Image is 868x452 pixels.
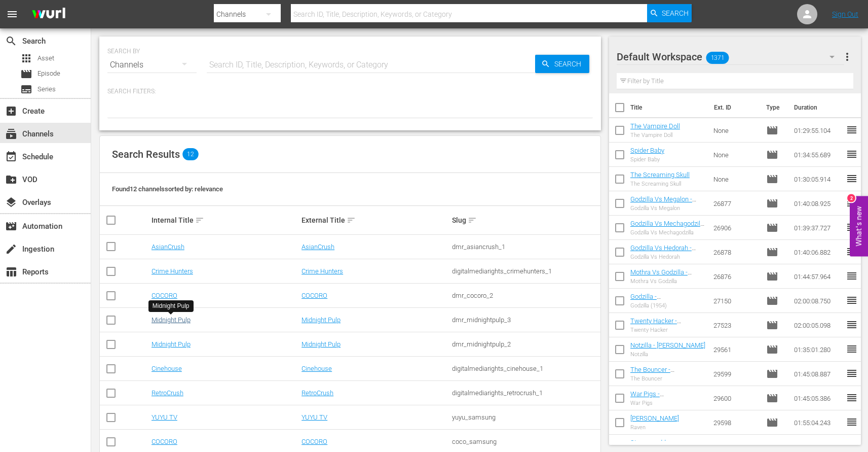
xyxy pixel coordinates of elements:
span: reorder [846,416,858,428]
div: Midnight Pulp [153,302,190,310]
div: Slug [452,214,599,226]
span: reorder [846,392,858,404]
a: The Bouncer - [PERSON_NAME] [630,366,679,381]
div: dmr_asiancrush_1 [452,243,599,251]
span: Episode [20,68,32,80]
th: Type [760,93,788,122]
td: 01:30:05.914 [790,167,846,191]
td: 01:40:08.925 [790,191,846,216]
span: Asset [37,53,54,63]
a: The Screaming Skull [630,171,690,179]
img: ans4CAIJ8jUAAAAAAAAAAAAAAAAAAAAAAAAgQb4GAAAAAAAAAAAAAAAAAAAAAAAAJMjXAAAAAAAAAAAAAAAAAAAAAAAAgAT5G... [24,3,73,26]
span: Episode [766,319,778,331]
span: Episode [766,416,778,429]
div: Twenty Hacker [630,327,705,333]
div: War Pigs [630,400,705,406]
a: [PERSON_NAME] [630,414,679,422]
a: Notzilla - [PERSON_NAME] [630,341,705,349]
span: Asset [20,52,32,64]
td: 01:34:55.689 [790,143,846,167]
span: Create [5,105,17,117]
td: 01:40:06.882 [790,240,846,264]
span: Episode [766,197,778,210]
div: Godzilla Vs Hedorah [630,254,705,260]
span: reorder [846,367,858,379]
div: Mothra Vs Godzilla [630,278,705,285]
div: digitalmediarights_cinehouse_1 [452,365,599,372]
a: Midnight Pulp [152,340,191,348]
a: COCORO [301,292,327,299]
td: 01:45:05.386 [790,386,846,410]
span: 12 [182,148,199,160]
div: digitalmediarights_retrocrush_1 [452,389,599,397]
td: 01:45:08.887 [790,362,846,386]
span: reorder [846,246,858,258]
span: Episode [766,270,778,283]
td: 01:39:37.727 [790,216,846,240]
span: Reports [5,266,17,278]
div: The Bouncer [630,375,705,382]
td: 02:00:05.098 [790,313,846,337]
span: Episode [766,295,778,307]
span: reorder [846,197,858,209]
td: 26878 [709,240,762,264]
td: 29600 [709,386,762,410]
div: The Screaming Skull [630,181,690,187]
div: Godzilla Vs Mechagodzilla [630,229,705,236]
span: Search [662,4,689,22]
span: Episode [37,68,60,79]
a: War Pigs - [PERSON_NAME] [630,390,679,405]
a: Cinehouse [301,365,332,372]
span: Episode [766,246,778,258]
a: Crime Hunters [152,267,193,275]
span: reorder [846,270,858,282]
span: Ingestion [5,243,17,255]
td: 29599 [709,362,762,386]
span: sort [468,216,477,225]
div: Godzilla (1954) [630,302,705,309]
span: Search Results [112,148,180,160]
td: 26876 [709,264,762,289]
span: Search [550,55,589,73]
span: Episode [766,343,778,356]
th: Title [630,93,708,122]
a: Cinehouse [152,365,182,372]
button: Search [647,4,692,22]
a: Twenty Hacker - [PERSON_NAME] [630,317,681,332]
a: Godzilla - [PERSON_NAME] [630,293,679,308]
p: Search Filters: [107,87,593,96]
td: None [709,167,762,191]
div: yuyu_samsung [452,413,599,421]
span: 1371 [706,47,729,68]
a: The Vampire Doll [630,122,680,130]
a: Crime Hunters [301,267,343,275]
span: more_vert [841,51,853,63]
a: Spider Baby [630,147,664,154]
span: Series [37,84,56,94]
div: Default Workspace [617,43,844,71]
span: reorder [846,319,858,331]
td: 27150 [709,289,762,313]
td: 02:00:08.750 [790,289,846,313]
a: AsianCrush [152,243,184,251]
span: VOD [5,173,17,186]
a: Godzilla Vs Mechagodzilla - [PERSON_NAME] [630,220,705,235]
td: 01:44:57.964 [790,264,846,289]
div: dmr_midnightpulp_3 [452,316,599,324]
span: Channels [5,128,17,140]
a: AsianCrush [301,243,334,251]
th: Duration [788,93,849,122]
td: None [709,118,762,143]
div: Internal Title [152,214,298,226]
a: YUYU TV [301,413,327,421]
a: COCORO [152,438,177,445]
div: Godzilla Vs Megalon [630,205,705,212]
span: Overlays [5,196,17,208]
div: External Title [301,214,448,226]
button: more_vert [841,45,853,69]
span: sort [347,216,356,225]
th: Ext. ID [708,93,761,122]
td: 26877 [709,191,762,216]
span: reorder [846,172,858,185]
a: Midnight Pulp [301,316,341,324]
